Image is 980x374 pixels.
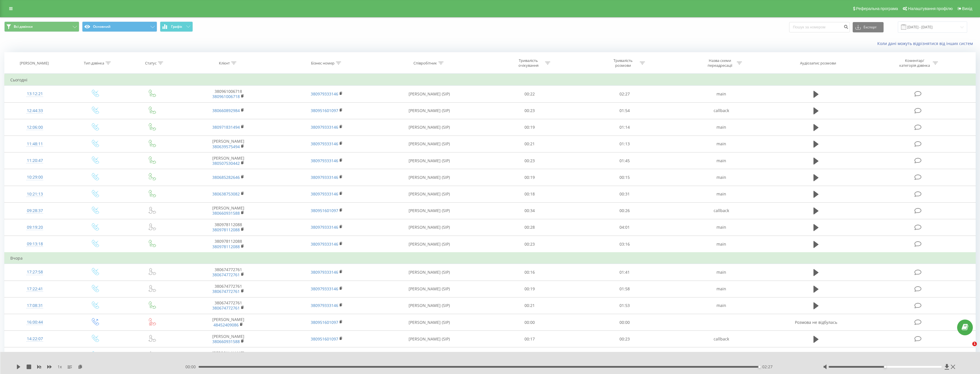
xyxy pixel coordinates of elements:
[10,300,60,311] div: 17:08:31
[577,152,672,169] td: 01:45
[212,210,240,216] a: 380660931588
[10,283,60,295] div: 17:22:41
[212,339,240,344] a: 380660931588
[672,186,771,202] td: main
[311,303,338,308] a: 380979333146
[10,189,60,200] div: 10:21:13
[212,289,240,294] a: 380674772761
[482,136,577,152] td: 00:21
[376,297,482,314] td: [PERSON_NAME] (SIP)
[212,124,240,130] a: 380971831494
[672,102,771,119] td: callback
[672,202,771,219] td: callback
[179,264,278,281] td: 380674772761
[84,61,104,66] div: Тип дзвінка
[311,141,338,146] a: 380979333146
[884,366,886,368] div: Accessibility label
[311,108,338,113] a: 380951601097
[10,350,60,361] div: 14:19:25
[179,86,278,102] td: 380961006718
[212,272,240,277] a: 380674772761
[145,61,157,66] div: Статус
[672,169,771,186] td: main
[608,58,638,68] div: Тривалість розмови
[179,152,278,169] td: [PERSON_NAME]
[20,61,49,66] div: [PERSON_NAME]
[672,297,771,314] td: main
[577,219,672,236] td: 04:01
[482,281,577,297] td: 00:19
[212,94,240,99] a: 380961006718
[212,144,240,149] a: 380639575494
[376,169,482,186] td: [PERSON_NAME] (SIP)
[672,264,771,281] td: main
[482,219,577,236] td: 00:28
[513,58,544,68] div: Тривалість очікування
[577,264,672,281] td: 01:41
[179,331,278,347] td: [PERSON_NAME]
[972,342,977,346] span: 1
[212,175,240,180] a: 380685282646
[311,286,338,291] a: 380979333146
[672,281,771,297] td: main
[482,297,577,314] td: 00:21
[482,86,577,102] td: 00:22
[376,331,482,347] td: [PERSON_NAME] (SIP)
[898,58,931,68] div: Коментар/категорія дзвінка
[58,364,62,370] span: 1 x
[376,236,482,253] td: [PERSON_NAME] (SIP)
[219,61,230,66] div: Клієнт
[961,342,974,355] iframe: Intercom live chat
[482,314,577,331] td: 00:00
[212,160,240,166] a: 380507530442
[672,86,771,102] td: main
[856,6,898,11] span: Реферальна програма
[482,169,577,186] td: 00:19
[789,22,850,32] input: Пошук за номером
[376,86,482,102] td: [PERSON_NAME] (SIP)
[10,155,60,166] div: 11:20:47
[311,61,334,66] div: Бізнес номер
[311,208,338,213] a: 380951601097
[577,331,672,347] td: 00:23
[311,320,338,325] a: 380951601097
[212,191,240,197] a: 380638753082
[376,347,482,364] td: [PERSON_NAME] (SIP)
[4,21,79,32] button: Всі дзвінки
[376,136,482,152] td: [PERSON_NAME] (SIP)
[482,102,577,119] td: 00:23
[179,297,278,314] td: 380674772761
[179,281,278,297] td: 380674772761
[482,202,577,219] td: 00:34
[10,267,60,278] div: 17:27:58
[577,102,672,119] td: 01:54
[795,320,837,325] span: Розмова не відбулась
[376,119,482,136] td: [PERSON_NAME] (SIP)
[10,105,60,116] div: 12:44:33
[376,314,482,331] td: [PERSON_NAME] (SIP)
[212,305,240,311] a: 380674772761
[10,172,60,183] div: 10:29:00
[672,219,771,236] td: main
[877,41,976,46] a: Коли дані можуть відрізнятися вiд інших систем
[10,88,60,99] div: 13:12:21
[311,269,338,275] a: 380979333146
[482,264,577,281] td: 00:16
[376,219,482,236] td: [PERSON_NAME] (SIP)
[311,241,338,247] a: 380979333146
[376,152,482,169] td: [PERSON_NAME] (SIP)
[376,281,482,297] td: [PERSON_NAME] (SIP)
[672,331,771,347] td: callback
[577,347,672,364] td: 00:51
[311,336,338,342] a: 380951601097
[853,22,884,32] button: Експорт
[185,364,199,370] span: 00:00
[672,136,771,152] td: main
[482,331,577,347] td: 00:17
[577,86,672,102] td: 02:27
[758,366,761,368] div: Accessibility label
[672,152,771,169] td: main
[577,169,672,186] td: 00:15
[482,347,577,364] td: 00:29
[5,74,976,86] td: Сьогодні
